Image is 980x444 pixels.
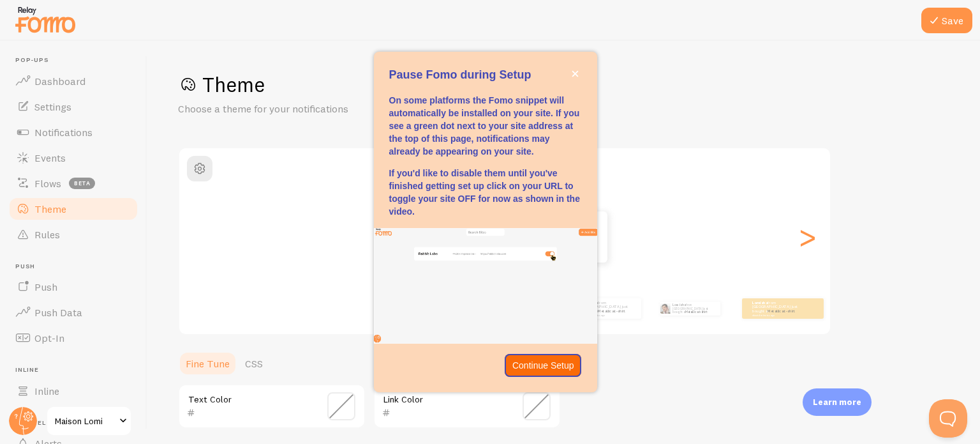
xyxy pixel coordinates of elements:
div: Next slide [799,191,815,283]
p: from [GEOGRAPHIC_DATA] just bought a [752,300,803,316]
p: Learn more [813,396,861,408]
a: Metallica t-shirt [768,309,795,314]
span: Events [34,151,66,164]
span: Inline [34,385,59,397]
img: fomo-relay-logo-orange.svg [13,3,77,36]
div: Learn more [803,388,872,416]
a: Push Data [8,300,139,325]
h2: Classic [179,156,830,176]
img: Fomo [660,303,670,314]
p: Choose a theme for your notifications [178,102,484,116]
a: Settings [8,94,139,119]
strong: Lomisha [672,303,686,307]
p: from [GEOGRAPHIC_DATA] just bought a [672,302,715,316]
a: Notifications [8,119,139,145]
span: Dashboard [34,75,85,88]
p: Pause Fomo during Setup [389,67,582,84]
span: beta [69,178,95,189]
strong: Lomisha [752,300,768,305]
a: Push [8,274,139,300]
small: about 4 minutes ago [752,314,802,316]
span: Theme [34,203,66,215]
p: Continue Setup [512,359,574,372]
span: Rules [34,228,60,241]
a: Dashboard [8,68,139,94]
span: Opt-In [34,332,64,344]
a: Theme [8,196,139,222]
a: Inline [8,378,139,404]
div: Pause Fomo during Setup [374,52,597,392]
span: Pop-ups [15,56,139,65]
span: Push [15,263,139,271]
h1: Theme [178,72,949,98]
small: about 4 minutes ago [583,314,635,316]
button: close, [568,67,582,80]
p: from [GEOGRAPHIC_DATA] just bought a [583,300,636,316]
span: Maison Lomi [55,413,115,429]
a: CSS [237,351,271,376]
a: Rules [8,222,139,247]
a: Opt-In [8,325,139,351]
span: Notifications [34,126,93,139]
iframe: Help Scout Beacon - Open [929,399,967,438]
span: Push Data [34,306,82,319]
a: Flows beta [8,171,139,196]
a: Metallica t-shirt [598,309,625,314]
a: Fine Tune [178,351,237,376]
span: Inline [15,366,139,374]
a: Metallica t-shirt [685,310,707,314]
span: Push [34,280,57,293]
a: Events [8,145,139,171]
button: Continue Setup [505,354,582,377]
p: On some platforms the Fomo snippet will automatically be installed on your site. If you see a gre... [389,94,582,158]
p: If you'd like to disable them until you've finished getting set up click on your URL to toggle yo... [389,167,582,218]
span: Settings [34,100,71,113]
span: Flows [34,177,61,190]
a: Maison Lomi [46,406,132,436]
